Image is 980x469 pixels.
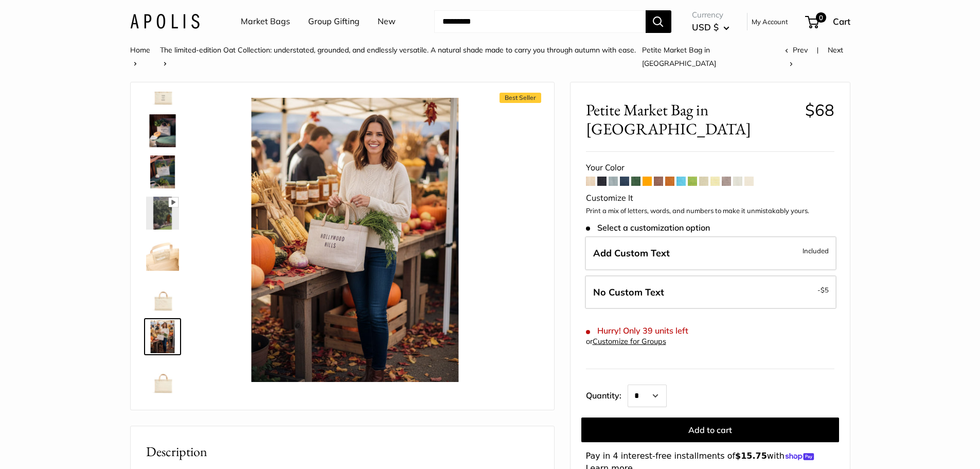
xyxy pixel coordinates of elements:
span: Select a customization option [586,223,710,233]
a: Market Bags [241,14,290,29]
span: Add Custom Text [593,247,670,259]
div: Your Color [586,160,834,176]
iframe: Sign Up via Text for Offers [8,430,110,461]
a: Petite Market Bag in Oat [144,359,181,396]
a: Customize for Groups [593,337,666,346]
button: USD $ [692,19,729,36]
a: Petite Market Bag in Oat [144,112,181,149]
span: Included [803,245,829,257]
a: Prev [785,45,808,55]
span: 0 [815,12,826,23]
span: Cart [833,16,850,27]
img: Petite Market Bag in Oat [146,279,179,312]
button: Search [646,10,671,33]
label: Add Custom Text [585,236,836,270]
a: 0 Cart [806,13,850,30]
span: Currency [692,8,729,22]
label: Quantity: [586,381,628,407]
nav: Breadcrumb [130,43,785,70]
span: - [817,284,829,296]
span: Best Seller [500,93,541,103]
img: Petite Market Bag in Oat [146,238,179,271]
button: Add to cart [581,418,839,442]
a: Petite Market Bag in Oat [144,153,181,190]
img: Petite Market Bag in Oat [146,320,179,353]
span: Petite Market Bag in [GEOGRAPHIC_DATA] [642,45,716,68]
img: Petite Market Bag in Oat [212,98,496,382]
span: Petite Market Bag in [GEOGRAPHIC_DATA] [586,100,797,138]
span: Hurry! Only 39 units left [586,326,688,336]
img: Apolis [130,14,200,29]
a: Petite Market Bag in Oat [144,318,181,355]
a: New [378,14,396,29]
img: Petite Market Bag in Oat [146,155,179,188]
span: $5 [821,286,829,294]
a: Petite Market Bag in Oat [144,195,181,232]
span: No Custom Text [593,286,664,298]
a: Petite Market Bag in Oat [144,277,181,314]
p: Print a mix of letters, words, and numbers to make it unmistakably yours. [586,206,834,216]
a: Petite Market Bag in Oat [144,236,181,273]
h2: Description [146,442,539,462]
label: Leave Blank [585,275,836,309]
input: Search... [434,10,646,33]
div: Customize It [586,190,834,206]
a: My Account [752,15,788,28]
img: Petite Market Bag in Oat [146,197,179,230]
a: Group Gifting [308,14,360,29]
a: Home [130,45,150,55]
span: USD $ [692,22,719,32]
div: or [586,335,666,349]
a: The limited-edition Oat Collection: understated, grounded, and endlessly versatile. A natural sha... [160,45,636,55]
img: Petite Market Bag in Oat [146,114,179,147]
span: $68 [805,100,834,120]
img: Petite Market Bag in Oat [146,361,179,394]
